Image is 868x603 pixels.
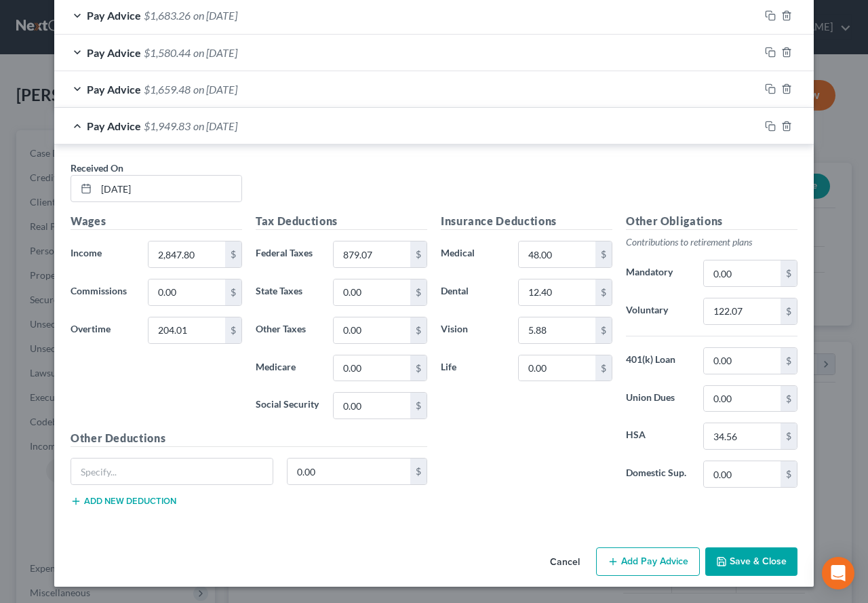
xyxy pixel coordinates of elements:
input: 0.00 [519,355,595,381]
label: Vision [434,317,511,344]
div: $ [410,355,427,381]
input: 0.00 [704,423,781,449]
input: 0.00 [288,459,411,484]
div: $ [595,241,612,267]
input: 0.00 [334,393,410,419]
span: Income [71,247,102,258]
div: $ [781,461,797,487]
input: 0.00 [519,317,595,343]
label: Union Dues [619,385,696,412]
span: $1,683.26 [144,9,191,22]
h5: Other Obligations [626,213,797,230]
span: Pay Advice [87,119,141,132]
div: $ [225,241,241,267]
input: 0.00 [149,317,225,343]
div: $ [781,348,797,374]
label: Medicare [249,355,326,382]
h5: Tax Deductions [256,213,427,230]
div: $ [410,279,427,305]
input: 0.00 [704,348,781,374]
input: 0.00 [149,241,225,267]
label: Other Taxes [249,317,326,344]
input: 0.00 [519,279,595,305]
label: Commissions [64,279,141,306]
input: 0.00 [704,461,781,487]
div: $ [225,279,241,305]
label: Overtime [64,317,141,344]
button: Add Pay Advice [596,547,700,576]
span: on [DATE] [193,119,237,132]
label: Federal Taxes [249,241,326,268]
input: 0.00 [334,355,410,381]
span: $1,949.83 [144,119,191,132]
span: Received On [71,162,123,174]
p: Contributions to retirement plans [626,235,797,249]
div: $ [595,279,612,305]
span: on [DATE] [193,46,237,59]
label: State Taxes [249,279,326,306]
div: $ [410,317,427,343]
div: $ [595,355,612,381]
div: $ [781,423,797,449]
span: Pay Advice [87,46,141,59]
label: HSA [619,423,696,450]
span: on [DATE] [193,83,237,96]
label: Mandatory [619,260,696,287]
span: Pay Advice [87,9,141,22]
h5: Other Deductions [71,430,427,447]
input: 0.00 [334,241,410,267]
input: 0.00 [704,260,781,286]
div: Open Intercom Messenger [822,557,854,589]
label: 401(k) Loan [619,347,696,374]
div: $ [781,298,797,324]
input: 0.00 [519,241,595,267]
div: $ [781,260,797,286]
div: $ [410,393,427,419]
h5: Wages [71,213,242,230]
span: $1,580.44 [144,46,191,59]
span: Pay Advice [87,83,141,96]
div: $ [225,317,241,343]
input: Specify... [71,459,273,484]
input: 0.00 [334,317,410,343]
label: Voluntary [619,298,696,325]
input: 0.00 [704,386,781,412]
label: Domestic Sup. [619,461,696,488]
input: 0.00 [704,298,781,324]
label: Life [434,355,511,382]
label: Dental [434,279,511,306]
span: on [DATE] [193,9,237,22]
button: Add new deduction [71,496,176,507]
input: 0.00 [334,279,410,305]
button: Cancel [539,549,591,576]
div: $ [410,241,427,267]
span: $1,659.48 [144,83,191,96]
div: $ [781,386,797,412]
button: Save & Close [705,547,797,576]
div: $ [410,459,427,484]
input: MM/DD/YYYY [96,176,241,201]
label: Social Security [249,392,326,419]
div: $ [595,317,612,343]
h5: Insurance Deductions [441,213,612,230]
label: Medical [434,241,511,268]
input: 0.00 [149,279,225,305]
